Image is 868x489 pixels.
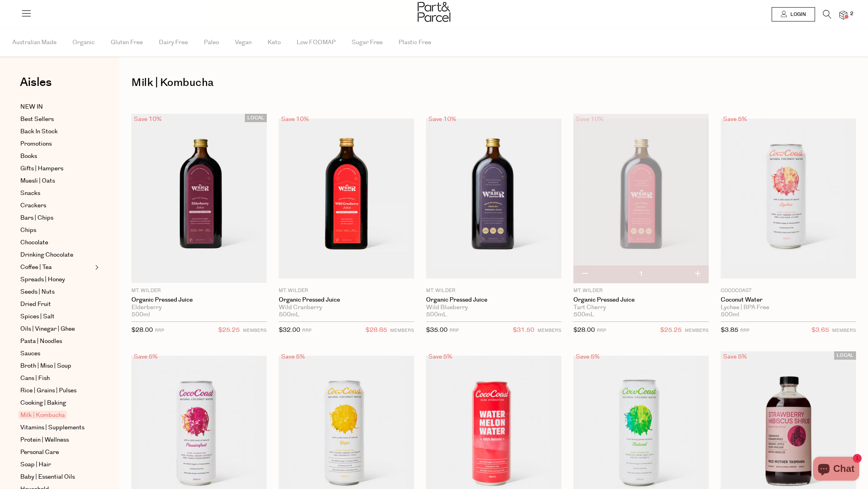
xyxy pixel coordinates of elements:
[131,304,267,311] div: Elderberry
[20,213,53,223] span: Bars | Chips
[243,327,267,333] small: MEMBERS
[20,275,65,284] span: Spreads | Honey
[450,327,459,333] small: RRP
[839,11,847,19] a: 2
[20,287,93,297] a: Seeds | Nuts
[218,325,240,335] span: $25.25
[426,311,447,318] span: 500mL
[279,119,414,278] img: Organic Pressed Juice
[20,411,93,420] a: Milk | Kombucha
[302,327,311,333] small: RRP
[155,327,164,333] small: RRP
[20,213,93,223] a: Bars | Chips
[20,152,37,161] span: Books
[366,325,387,335] span: $28.85
[20,127,93,136] a: Back In Stock
[834,351,856,360] span: LOCAL
[721,287,856,294] p: CocoCoast
[721,304,856,311] div: Lychee | BPA Free
[20,76,52,96] a: Aisles
[279,326,300,334] span: $32.00
[20,176,93,186] a: Muesli | Oats
[721,119,856,278] img: Coconut Water
[131,114,267,283] img: Organic Pressed Juice
[20,300,51,309] span: Dried Fruit
[20,398,66,408] span: Cooking | Baking
[573,119,709,278] img: Organic Pressed Juice
[20,312,55,321] span: Spices | Salt
[297,29,336,56] span: Low FODMAP
[426,296,561,304] a: Organic Pressed Juice
[93,263,99,272] button: Expand/Collapse Coffee | Tea
[721,351,749,362] div: Save 5%
[20,263,93,272] a: Coffee | Tea
[573,304,709,311] div: Tart Cherry
[685,327,709,333] small: MEMBERS
[20,226,93,235] a: Chips
[426,114,459,125] div: Save 10%
[811,457,862,483] inbox-online-store-chat: Shopify online store chat
[20,139,52,149] span: Promotions
[131,114,164,125] div: Save 10%
[111,29,143,56] span: Gluten Free
[20,102,93,112] a: NEW IN
[279,304,414,311] div: Wild Cranberry
[20,74,52,91] span: Aisles
[20,115,93,124] a: Best Sellers
[597,327,606,333] small: RRP
[20,189,40,198] span: Snacks
[20,361,71,371] span: Broth | Miso | Soup
[20,374,50,383] span: Cans | Fish
[20,238,48,247] span: Chocolate
[279,287,414,294] p: Mt. Wilder
[20,324,75,334] span: Oils | Vinegar | Ghee
[20,361,93,371] a: Broth | Miso | Soup
[390,327,414,333] small: MEMBERS
[20,448,59,457] span: Personal Care
[20,460,51,470] span: Soap | Hair
[772,7,815,21] a: Login
[131,296,267,304] a: Organic Pressed Juice
[20,448,93,457] a: Personal Care
[159,29,188,56] span: Dairy Free
[20,115,54,124] span: Best Sellers
[20,250,73,260] span: Drinking Chocolate
[20,423,93,433] a: Vitamins | Supplements
[832,327,856,333] small: MEMBERS
[399,29,431,56] span: Plastic Free
[513,325,534,335] span: $31.50
[538,327,561,333] small: MEMBERS
[235,29,252,56] span: Vegan
[12,29,57,56] span: Australian Made
[721,114,749,125] div: Save 5%
[131,74,856,92] h1: Milk | Kombucha
[131,351,160,362] div: Save 5%
[20,152,93,161] a: Books
[268,29,281,56] span: Keto
[20,435,93,445] a: Protein | Wellness
[131,326,153,334] span: $28.00
[788,11,806,18] span: Login
[20,176,55,186] span: Muesli | Oats
[426,119,561,278] img: Organic Pressed Juice
[20,472,75,482] span: Baby | Essential Oils
[20,460,93,470] a: Soap | Hair
[740,327,749,333] small: RRP
[20,435,69,445] span: Protein | Wellness
[131,287,267,294] p: Mt. Wilder
[20,238,93,247] a: Chocolate
[20,300,93,309] a: Dried Fruit
[20,349,93,358] a: Sauces
[573,296,709,304] a: Organic Pressed Juice
[573,351,602,362] div: Save 5%
[352,29,383,56] span: Sugar Free
[20,287,55,297] span: Seeds | Nuts
[660,325,682,335] span: $25.25
[426,351,455,362] div: Save 5%
[20,189,93,198] a: Snacks
[20,201,46,210] span: Crackers
[20,312,93,321] a: Spices | Salt
[20,423,84,433] span: Vitamins | Supplements
[426,287,561,294] p: Mt. Wilder
[20,263,52,272] span: Coffee | Tea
